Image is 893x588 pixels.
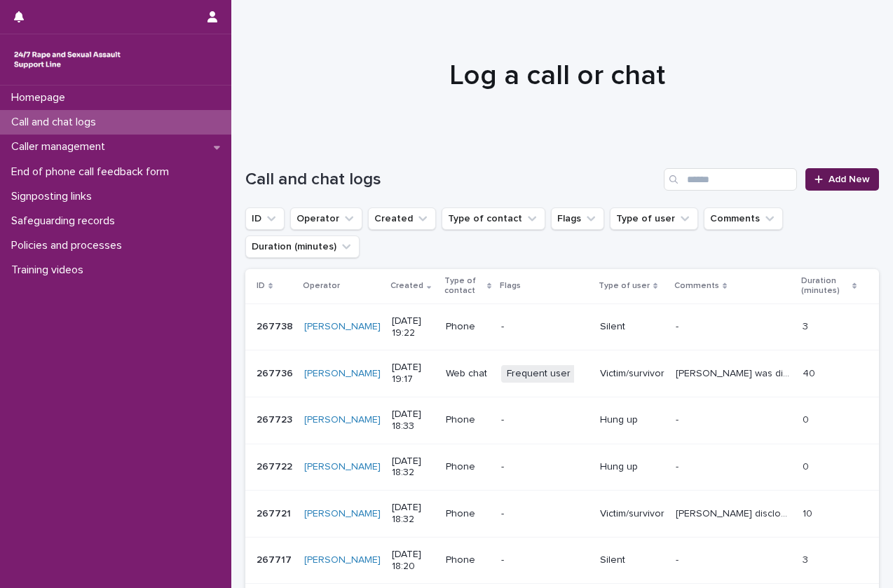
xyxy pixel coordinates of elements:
[304,461,381,473] a: [PERSON_NAME]
[392,362,435,385] p: [DATE] 19:17
[257,365,296,380] p: 267736
[600,414,664,426] p: Hung up
[442,207,545,230] button: Type of contact
[600,461,664,473] p: Hung up
[446,554,490,566] p: Phone
[501,554,589,566] p: -
[704,207,783,230] button: Comments
[6,116,107,129] p: Call and chat logs
[290,207,362,230] button: Operator
[803,365,818,380] p: 40
[829,175,870,184] span: Add New
[600,508,664,520] p: Victim/survivor
[600,321,664,333] p: Silent
[392,502,435,526] p: [DATE] 18:32
[245,59,868,93] h1: Log a call or chat
[392,456,435,479] p: [DATE] 18:32
[390,278,423,294] p: Created
[6,190,103,203] p: Signposting links
[446,414,490,426] p: Phone
[245,303,879,350] tr: 267738267738 [PERSON_NAME] [DATE] 19:22Phone-Silent-- 33
[245,350,879,397] tr: 267736267736 [PERSON_NAME] [DATE] 19:17Web chatFrequent userVictim/survivor[PERSON_NAME] was dist...
[803,411,812,426] p: 0
[501,321,589,333] p: -
[676,318,681,333] p: -
[245,537,879,584] tr: 267717267717 [PERSON_NAME] [DATE] 18:20Phone-Silent-- 33
[303,278,340,294] p: Operator
[501,508,589,520] p: -
[676,458,681,473] p: -
[245,207,285,230] button: ID
[803,505,815,520] p: 10
[304,321,381,333] a: [PERSON_NAME]
[257,552,294,566] p: 267717
[392,549,435,573] p: [DATE] 18:20
[6,264,95,277] p: Training videos
[599,278,650,294] p: Type of user
[6,165,180,179] p: End of phone call feedback form
[674,278,719,294] p: Comments
[446,368,490,380] p: Web chat
[304,368,381,380] a: [PERSON_NAME]
[245,491,879,538] tr: 267721267721 [PERSON_NAME] [DATE] 18:32Phone-Victim/survivor[PERSON_NAME] disclosed recent rape b...
[801,273,849,299] p: Duration (minutes)
[805,168,879,191] a: Add New
[245,235,360,258] button: Duration (minutes)
[501,414,589,426] p: -
[257,411,295,426] p: 267723
[446,508,490,520] p: Phone
[6,91,76,104] p: Homepage
[676,365,794,380] p: Lilly was distressed and we talked about her garden and the sunflowers to ground - this was helpf...
[6,239,133,252] p: Policies and processes
[664,168,797,191] input: Search
[257,505,294,520] p: 267721
[446,321,490,333] p: Phone
[610,207,698,230] button: Type of user
[803,458,812,473] p: 0
[676,411,681,426] p: -
[803,552,811,566] p: 3
[257,318,296,333] p: 267738
[600,554,664,566] p: Silent
[304,554,381,566] a: [PERSON_NAME]
[600,368,664,380] p: Victim/survivor
[368,207,436,230] button: Created
[6,140,116,153] p: Caller management
[676,552,681,566] p: -
[257,458,295,473] p: 267722
[304,508,381,520] a: [PERSON_NAME]
[501,365,576,383] span: Frequent user
[245,170,658,190] h1: Call and chat logs
[245,397,879,444] tr: 267723267723 [PERSON_NAME] [DATE] 18:33Phone-Hung up-- 00
[444,273,484,299] p: Type of contact
[803,318,811,333] p: 3
[257,278,265,294] p: ID
[245,444,879,491] tr: 267722267722 [PERSON_NAME] [DATE] 18:32Phone-Hung up-- 00
[392,315,435,339] p: [DATE] 19:22
[676,505,794,520] p: Ellie disclosed recent rape by a friend and wanted counselling. I signposted to SARC and their lo...
[6,214,126,228] p: Safeguarding records
[551,207,604,230] button: Flags
[446,461,490,473] p: Phone
[392,409,435,432] p: [DATE] 18:33
[500,278,521,294] p: Flags
[304,414,381,426] a: [PERSON_NAME]
[501,461,589,473] p: -
[11,46,123,74] img: rhQMoQhaT3yELyF149Cw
